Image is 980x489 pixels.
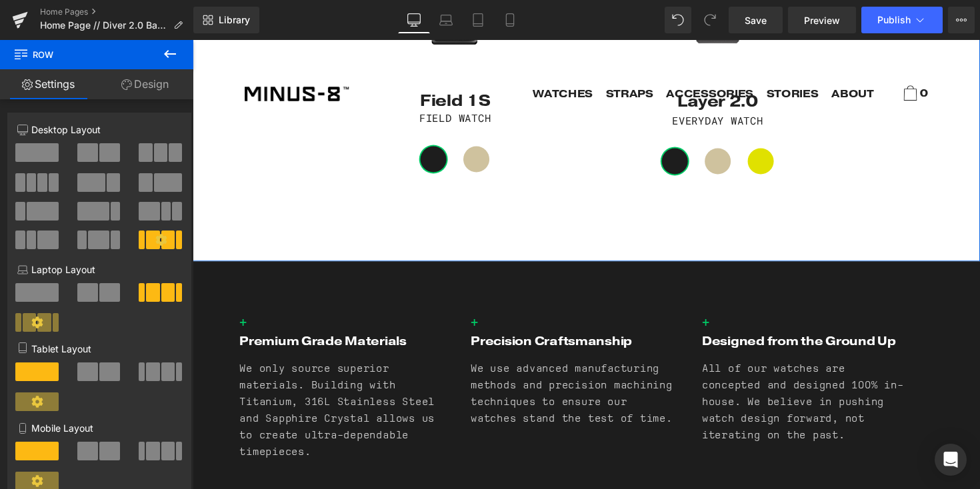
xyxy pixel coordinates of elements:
span: Library [219,14,250,26]
p: Desktop Layout [17,123,181,137]
font: All of our watches are concepted and designed 100% in-house. We believe in pushing watch design f... [522,332,729,410]
font: Premium Grade Materials [48,300,219,316]
span: Home Page // Diver 2.0 Back In Stock // [DATE] [40,20,168,31]
span: Preview [804,13,840,27]
font: + [522,281,530,296]
a: New Library [193,7,259,33]
font: We use advanced manufacturing methods and precision machining techniques to ensure our watches st... [285,332,498,394]
span: Publish [877,15,911,25]
a: Layer 2.0 [497,53,579,73]
a: Mobile [494,7,526,33]
p: We only source superior materials. Building with Titanium, 316L Stainless Steel and Sapphire Crys... [48,329,257,432]
font: Designed from the Ground Up [522,300,721,316]
button: Redo [697,7,723,33]
font: + [48,281,56,296]
p: Field 1S [141,53,397,72]
font: + [285,281,293,296]
a: Home Pages [40,7,193,17]
a: Design [97,69,193,99]
button: Publish [861,7,943,33]
span: Row [13,40,147,69]
button: Undo [665,7,691,33]
a: Tablet [462,7,494,33]
a: Preview [788,7,856,33]
p: Laptop Layout [17,262,181,276]
p: Mobile Layout [17,421,181,435]
span: Save [745,13,767,27]
p: Tablet Layout [17,342,181,356]
font: Precision Craftsmanship [285,300,450,316]
p: FIELD WATCH [141,71,397,89]
p: EVERYDAY WATCH [410,74,665,91]
a: Desktop [398,7,430,33]
a: Laptop [430,7,462,33]
div: Open Intercom Messenger [935,444,967,476]
button: More [948,7,975,33]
